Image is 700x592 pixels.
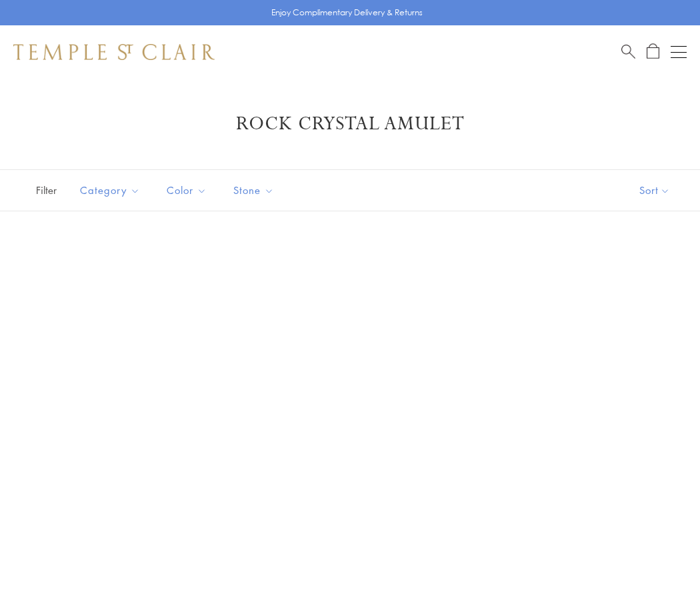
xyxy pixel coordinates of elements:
[227,182,284,199] span: Stone
[609,170,700,211] button: Show sort by
[160,182,217,199] span: Color
[647,43,659,60] a: Open Shopping Bag
[70,175,150,205] button: Category
[271,6,423,19] p: Enjoy Complimentary Delivery & Returns
[73,182,150,199] span: Category
[157,175,217,205] button: Color
[33,112,667,136] h1: Rock Crystal Amulet
[671,44,687,60] button: Open navigation
[13,44,215,60] img: Temple St. Clair
[223,175,284,205] button: Stone
[621,43,635,60] a: Search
